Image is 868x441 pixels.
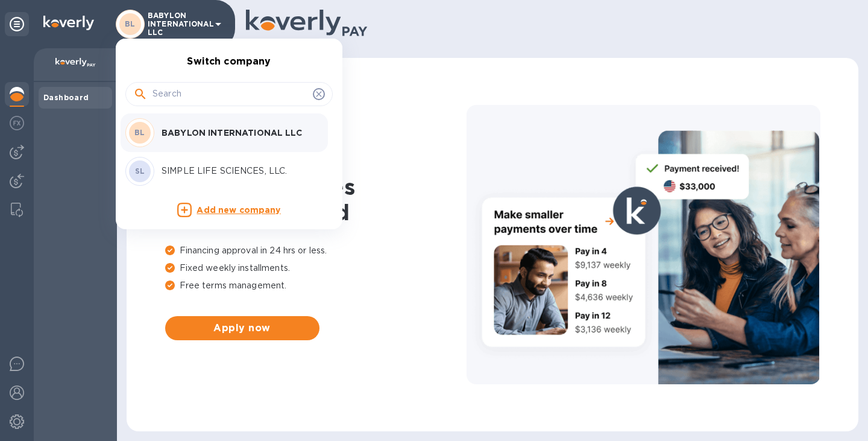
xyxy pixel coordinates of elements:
p: BABYLON INTERNATIONAL LLC [162,127,313,139]
p: SIMPLE LIFE SCIENCES, LLC. [162,165,313,177]
b: BL [134,128,145,137]
input: Search [153,85,308,103]
b: SL [135,167,145,176]
p: Add new company [197,204,280,217]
